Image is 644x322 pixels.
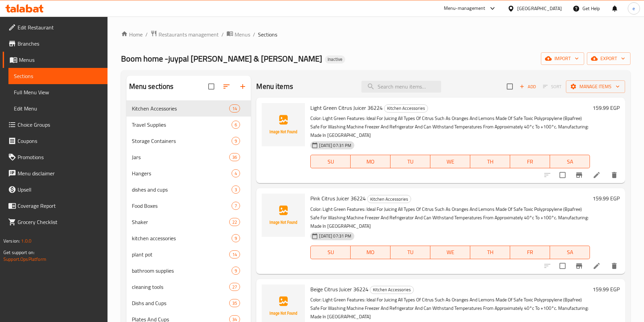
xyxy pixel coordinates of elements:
span: FR [513,247,547,257]
h2: Menu items [256,81,293,92]
button: TH [470,155,510,168]
span: Kitchen Accessories [384,104,428,112]
span: Kitchen Accessories [370,286,413,294]
span: 36 [230,154,240,160]
span: MO [353,247,388,257]
span: TU [393,247,428,257]
span: e [633,5,635,12]
a: Home [121,30,143,39]
span: import [546,54,579,63]
span: TH [473,157,507,167]
span: TH [473,247,507,257]
span: 22 [230,219,240,225]
span: Select to update [555,259,570,273]
span: Restaurants management [159,30,219,39]
span: Add [519,83,537,91]
span: Get support on: [3,248,34,257]
span: SA [553,157,587,167]
span: 14 [230,251,240,258]
div: Storage Containers9 [126,133,251,149]
a: Menu disclaimer [3,165,108,181]
div: items [229,218,240,226]
span: Sections [258,30,277,39]
a: Promotions [3,149,108,165]
h6: 159.99 EGP [593,284,620,294]
div: Shaker22 [126,214,251,230]
span: Select all sections [204,79,218,94]
div: Travel Supplies [132,121,232,129]
span: Beige Citrus Juicer 36224 [310,284,368,294]
h6: 159.99 EGP [593,194,620,203]
a: Sections [8,68,108,84]
button: SU [310,155,351,168]
button: export [587,52,630,65]
span: 3 [232,187,240,193]
span: Branches [18,40,102,48]
div: items [229,299,240,307]
span: export [592,54,625,63]
span: 4 [232,170,240,177]
span: 27 [230,284,240,290]
span: Grocery Checklist [18,218,102,226]
a: Edit menu item [593,171,601,179]
a: Choice Groups [3,117,108,133]
span: Full Menu View [14,88,102,96]
span: Pink Citrus Juicer 36224 [310,193,366,203]
button: TH [470,246,510,259]
a: Edit Menu [8,100,108,117]
button: Branch-specific-item [571,167,587,183]
div: dishes and cups3 [126,181,251,198]
button: MO [351,155,390,168]
div: Kitchen Accessories [384,104,428,113]
div: kitchen accessories [132,234,232,242]
a: Full Menu View [8,84,108,100]
button: MO [351,246,390,259]
span: Choice Groups [18,121,102,129]
span: MO [353,157,388,167]
button: delete [606,167,622,183]
button: FR [510,246,550,259]
span: FR [513,157,547,167]
div: items [229,283,240,291]
span: 7 [232,203,240,209]
span: Food Boxes [132,202,232,210]
span: SA [553,247,587,257]
span: WE [433,247,468,257]
span: Shaker [132,218,230,226]
span: Upsell [18,185,102,194]
li: / [145,30,148,39]
a: Edit menu item [593,262,601,270]
a: Branches [3,35,108,52]
div: Kitchen Accessories [132,104,230,113]
span: Hangers [132,169,232,177]
span: Jars [132,153,230,161]
div: plant pot14 [126,246,251,263]
div: Hangers4 [126,165,251,181]
div: items [232,169,240,177]
a: Coupons [3,133,108,149]
div: items [232,202,240,210]
div: Dishs and Cups35 [126,295,251,311]
span: cleaning tools [132,283,230,291]
h6: 159.99 EGP [593,103,620,113]
span: 9 [232,235,240,242]
span: bathroom supplies [132,267,232,275]
button: import [541,52,584,65]
div: items [229,153,240,161]
a: Menus [3,52,108,68]
span: Add item [517,81,539,92]
div: bathroom supplies9 [126,263,251,279]
span: Edit Menu [14,104,102,113]
span: 9 [232,268,240,274]
button: TU [390,155,430,168]
span: Inactive [325,56,345,62]
span: Select section first [539,81,566,92]
span: 6 [232,122,240,128]
div: kitchen accessories9 [126,230,251,246]
span: Kitchen Accessories [367,195,411,203]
